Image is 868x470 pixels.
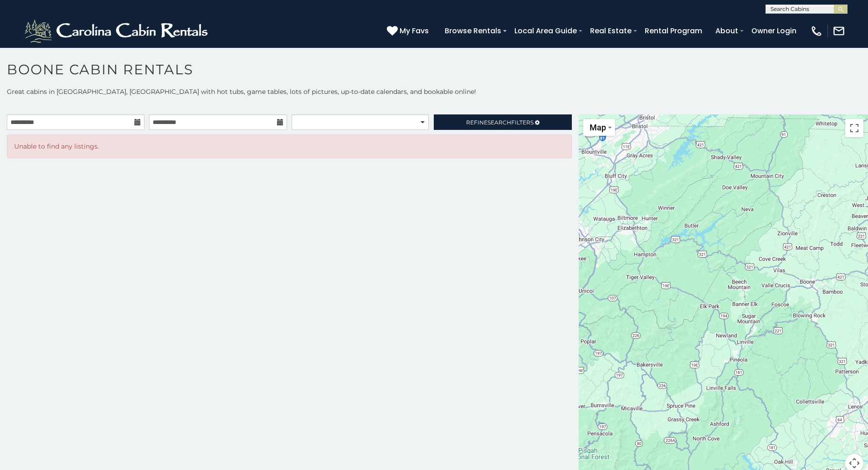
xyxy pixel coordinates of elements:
[810,25,823,37] img: phone-regular-white.png
[586,23,636,39] a: Real Estate
[434,114,571,130] a: RefineSearchFilters
[440,23,506,39] a: Browse Rentals
[23,17,212,45] img: White-1-2.png
[466,119,534,126] span: Refine Filters
[747,23,801,39] a: Owner Login
[711,23,743,39] a: About
[640,23,707,39] a: Rental Program
[590,123,606,132] span: Map
[488,119,511,126] span: Search
[845,119,863,137] button: Toggle fullscreen view
[583,119,615,136] button: Change map style
[832,25,845,37] img: mail-regular-white.png
[510,23,581,39] a: Local Area Guide
[387,25,431,37] a: My Favs
[14,142,565,151] p: Unable to find any listings.
[400,25,429,36] span: My Favs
